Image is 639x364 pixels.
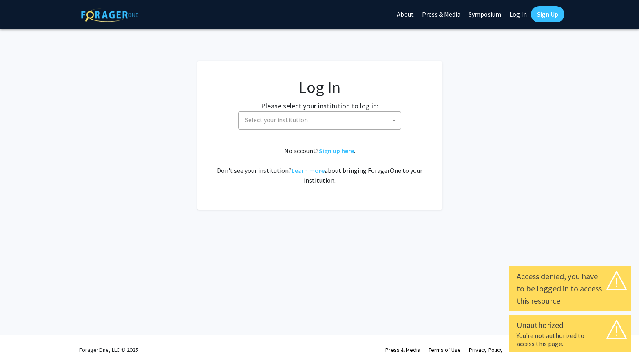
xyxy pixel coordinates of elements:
[245,116,308,124] span: Select your institution
[469,346,503,353] a: Privacy Policy
[79,335,138,364] div: ForagerOne, LLC © 2025
[81,8,138,22] img: ForagerOne Logo
[385,346,420,353] a: Press & Media
[517,270,623,307] div: Access denied, you have to be logged in to access this resource
[214,146,426,185] div: No account? . Don't see your institution? about bringing ForagerOne to your institution.
[261,100,378,111] label: Please select your institution to log in:
[429,346,461,353] a: Terms of Use
[319,147,354,155] a: Sign up here
[531,6,564,22] a: Sign Up
[517,331,623,348] div: You're not authorized to access this page.
[214,77,426,97] h1: Log In
[517,319,623,331] div: Unauthorized
[238,111,401,130] span: Select your institution
[242,112,401,128] span: Select your institution
[292,166,325,174] a: Learn more about bringing ForagerOne to your institution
